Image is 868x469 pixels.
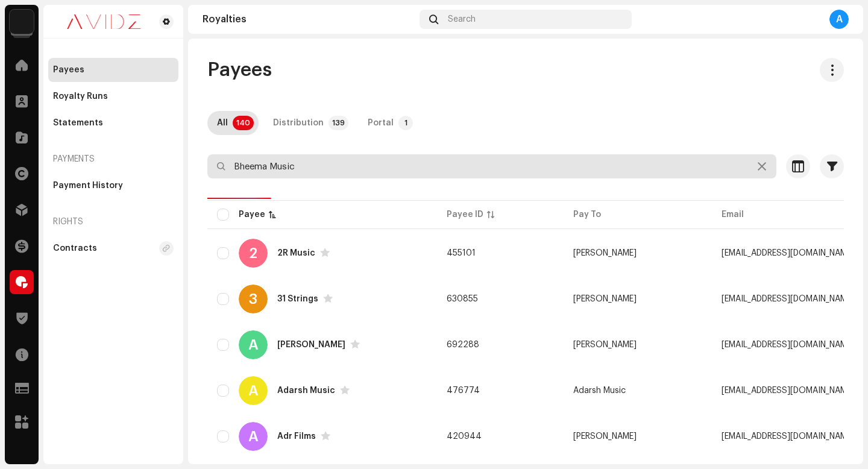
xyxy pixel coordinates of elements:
[203,14,415,24] div: Royalties
[239,285,268,313] div: 3
[53,92,108,101] div: Royalty Runs
[48,145,178,174] re-a-nav-header: Payments
[448,14,476,24] span: Search
[48,84,178,109] re-m-nav-item: Royalty Runs
[10,10,34,34] img: 10d72f0b-d06a-424f-aeaa-9c9f537e57b6
[53,181,123,190] div: Payment History
[207,154,776,178] input: Search
[447,295,478,303] span: 630855
[207,58,272,82] span: Payees
[329,116,348,130] p-badge: 139
[398,116,413,130] p-badge: 1
[447,341,479,349] span: 692288
[722,432,854,441] span: adrfilms1994@gmail.com
[277,386,335,395] div: Adarsh Music
[722,386,854,395] span: nandkishorjp@gmail.com
[368,111,394,135] div: Portal
[447,249,476,257] span: 455101
[573,386,626,395] span: Adarsh Music
[239,330,268,359] div: A
[447,209,483,221] div: Payee ID
[239,239,268,268] div: 2
[829,10,849,29] div: A
[53,65,84,75] div: Payees
[48,111,178,135] re-m-nav-item: Statements
[447,432,482,441] span: 420944
[53,118,103,128] div: Statements
[447,386,480,395] span: 476774
[277,249,315,257] div: 2R Music
[573,295,637,303] span: Shubham Gijwani
[277,432,316,441] div: Adr Films
[239,376,268,405] div: A
[573,432,637,441] span: Parveen Gupta
[277,295,318,303] div: 31 Strings
[48,207,178,236] re-a-nav-header: Rights
[53,14,154,29] img: 0c631eef-60b6-411a-a233-6856366a70de
[722,341,854,349] span: aashnarayansharmavlogs@gmail.com
[239,209,265,221] div: Payee
[48,236,178,260] re-m-nav-item: Contracts
[722,249,854,257] span: ompako@gmail.com
[48,174,178,198] re-m-nav-item: Payment History
[239,422,268,451] div: A
[53,244,97,253] div: Contracts
[273,111,324,135] div: Distribution
[217,111,228,135] div: All
[233,116,254,130] p-badge: 140
[573,249,637,257] span: Ramesh Kumar Mittal
[573,341,637,349] span: Aashnarayan Sharma
[722,295,854,303] span: 31strings@gmail.com
[48,58,178,82] re-m-nav-item: Payees
[277,341,345,349] div: Aashnarayan Sharma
